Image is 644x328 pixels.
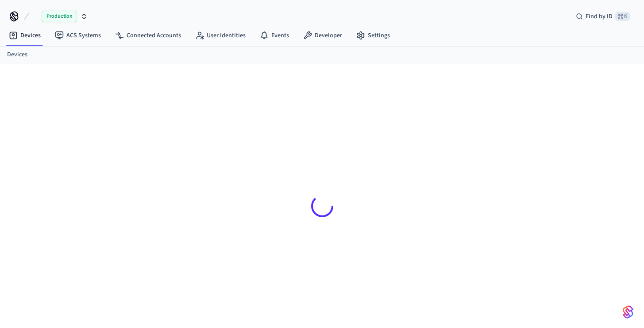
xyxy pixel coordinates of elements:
a: Devices [7,50,27,59]
a: Connected Accounts [108,27,188,43]
div: Find by ID⌘ K [569,8,637,24]
span: ⌘ K [615,12,630,21]
a: User Identities [188,27,253,43]
img: SeamLogoGradient.69752ec5.svg [623,305,633,319]
a: Devices [2,27,48,43]
a: Settings [349,27,397,43]
a: Developer [296,27,349,43]
a: ACS Systems [48,27,108,43]
span: Production [42,11,77,22]
span: Find by ID [586,12,613,21]
a: Events [253,27,296,43]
